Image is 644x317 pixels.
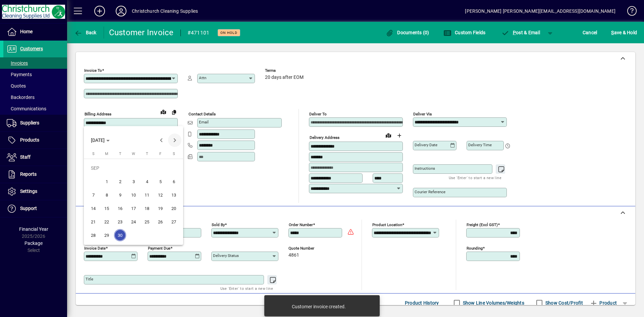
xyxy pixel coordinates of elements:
button: Sat Sep 13 2025 [167,188,180,202]
button: Previous month [155,134,168,147]
button: Sun Sep 21 2025 [87,215,100,228]
button: Mon Sep 22 2025 [100,215,113,228]
button: Sun Sep 07 2025 [87,188,100,202]
button: Sat Sep 27 2025 [167,215,180,228]
span: 13 [168,189,180,201]
span: 10 [127,189,140,201]
button: Mon Sep 29 2025 [100,228,113,242]
button: Wed Sep 17 2025 [127,202,140,215]
span: 14 [87,202,99,214]
button: Sun Sep 14 2025 [87,202,100,215]
button: Thu Sep 11 2025 [140,188,154,202]
span: 15 [101,202,113,214]
button: Next month [168,134,181,147]
span: 17 [127,202,140,214]
span: 2 [114,175,126,188]
button: Choose month and year [88,134,112,146]
span: 28 [87,229,99,241]
span: W [132,152,135,156]
span: S [173,152,175,156]
button: Sat Sep 20 2025 [167,202,180,215]
button: Wed Sep 10 2025 [127,188,140,202]
button: Wed Sep 03 2025 [127,175,140,188]
button: Wed Sep 24 2025 [127,215,140,228]
td: SEP [87,161,180,175]
span: 1 [101,175,113,188]
span: 23 [114,216,126,228]
button: Fri Sep 19 2025 [154,202,167,215]
span: 26 [154,216,166,228]
span: 27 [168,216,180,228]
span: 18 [141,202,153,214]
span: T [146,152,148,156]
span: 11 [141,189,153,201]
span: T [119,152,121,156]
span: 22 [101,216,113,228]
button: Tue Sep 02 2025 [113,175,127,188]
button: Fri Sep 05 2025 [154,175,167,188]
span: 5 [154,175,166,188]
span: 29 [101,229,113,241]
span: 9 [114,189,126,201]
span: 20 [168,202,180,214]
button: Sat Sep 06 2025 [167,175,180,188]
span: 16 [114,202,126,214]
span: 8 [101,189,113,201]
span: 6 [168,175,180,188]
span: F [159,152,161,156]
button: Tue Sep 16 2025 [113,202,127,215]
button: Tue Sep 09 2025 [113,188,127,202]
button: Thu Sep 04 2025 [140,175,154,188]
span: S [92,152,95,156]
button: Sun Sep 28 2025 [87,228,100,242]
button: Mon Sep 15 2025 [100,202,113,215]
span: 24 [127,216,140,228]
span: 7 [87,189,99,201]
button: Mon Sep 08 2025 [100,188,113,202]
span: 4 [141,175,153,188]
button: Fri Sep 26 2025 [154,215,167,228]
span: 30 [114,229,126,241]
span: M [105,152,108,156]
span: 25 [141,216,153,228]
button: Tue Sep 30 2025 [113,228,127,242]
button: Mon Sep 01 2025 [100,175,113,188]
span: 19 [154,202,166,214]
span: 12 [154,189,166,201]
button: Fri Sep 12 2025 [154,188,167,202]
span: 21 [87,216,99,228]
button: Thu Sep 18 2025 [140,202,154,215]
span: 3 [127,175,140,188]
button: Thu Sep 25 2025 [140,215,154,228]
button: Tue Sep 23 2025 [113,215,127,228]
span: [DATE] [91,138,105,143]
